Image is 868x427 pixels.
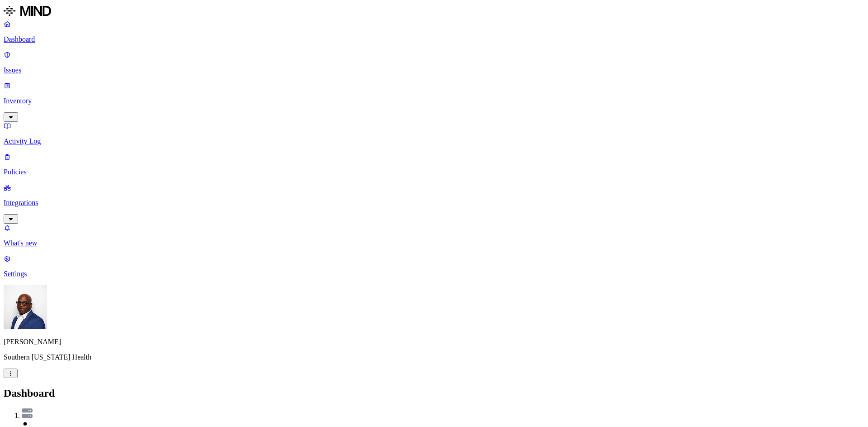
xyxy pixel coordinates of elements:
[4,66,864,74] p: Issues
[4,97,864,105] p: Inventory
[4,20,864,43] a: Dashboard
[4,51,864,74] a: Issues
[4,35,864,43] p: Dashboard
[4,285,47,329] img: Gregory Thomas
[4,122,864,145] a: Activity Log
[4,168,864,176] p: Policies
[4,239,864,247] p: What's new
[4,137,864,145] p: Activity Log
[4,387,864,399] h2: Dashboard
[4,224,864,247] a: What's new
[4,183,864,222] a: Integrations
[22,408,33,418] img: azure-files.svg
[4,4,864,20] a: MIND
[4,199,864,207] p: Integrations
[4,270,864,278] p: Settings
[4,153,864,176] a: Policies
[4,254,864,278] a: Settings
[4,4,51,18] img: MIND
[4,82,864,120] a: Inventory
[4,353,864,361] p: Southern [US_STATE] Health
